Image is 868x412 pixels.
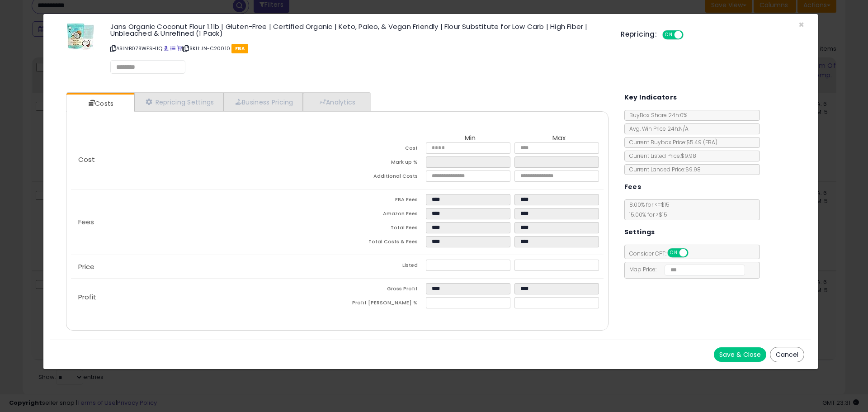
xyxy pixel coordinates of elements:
[625,250,700,257] span: Consider CPT:
[625,211,667,218] span: 15.00 % for > $15
[67,23,94,50] img: 51FLVnqQRHL._SL60_.jpg
[624,92,677,103] h5: Key Indicators
[625,152,696,160] span: Current Listed Price: $9.98
[686,138,717,146] span: $5.49
[703,138,717,146] span: ( FBA )
[303,93,370,111] a: Analytics
[224,93,303,111] a: Business Pricing
[337,283,426,297] td: Gross Profit
[337,222,426,236] td: Total Fees
[110,41,607,56] p: ASIN: B078WFSH1Q | SKU: JN-C20010
[625,201,670,218] span: 8.00 % for <= $15
[624,181,642,193] h5: Fees
[798,18,804,31] span: ×
[337,208,426,222] td: Amazon Fees
[625,166,701,173] span: Current Landed Price: $9.98
[170,45,175,52] a: All offer listings
[770,347,804,362] button: Cancel
[231,44,248,53] span: FBA
[668,249,679,257] span: ON
[71,218,337,226] p: Fees
[514,134,603,142] th: Max
[337,170,426,185] td: Additional Costs
[134,93,224,111] a: Repricing Settings
[625,138,717,146] span: Current Buybox Price:
[714,347,766,362] button: Save & Close
[110,23,607,37] h3: Jans Organic Coconut Flour 1.1lb | Gluten-Free | Certified Organic | Keto, Paleo, & Vegan Friendl...
[625,265,745,273] span: Map Price:
[682,31,697,39] span: OFF
[71,156,337,163] p: Cost
[625,111,687,119] span: BuyBox Share 24h: 0%
[66,95,133,113] a: Costs
[71,263,337,270] p: Price
[71,294,337,301] p: Profit
[337,156,426,170] td: Mark up %
[337,297,426,311] td: Profit [PERSON_NAME] %
[621,31,657,38] h5: Repricing:
[337,236,426,250] td: Total Costs & Fees
[426,134,514,142] th: Min
[663,31,675,39] span: ON
[337,260,426,274] td: Listed
[624,227,655,238] h5: Settings
[687,249,701,257] span: OFF
[337,142,426,156] td: Cost
[337,194,426,208] td: FBA Fees
[177,45,182,52] a: Your listing only
[625,125,689,133] span: Avg. Win Price 24h: N/A
[164,45,169,52] a: BuyBox page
